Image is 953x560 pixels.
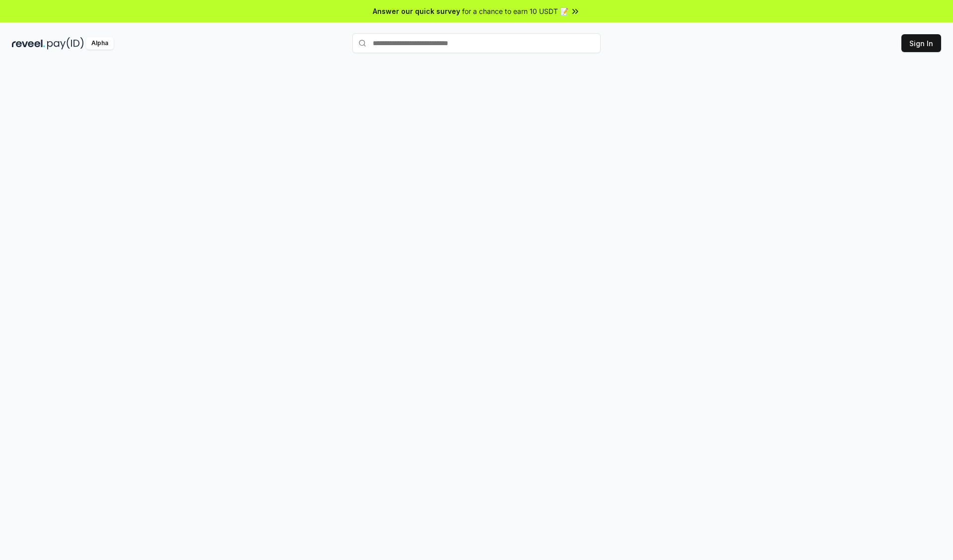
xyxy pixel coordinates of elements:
span: Answer our quick survey [373,6,460,16]
img: pay_id [47,37,84,50]
button: Sign In [901,34,941,52]
span: for a chance to earn 10 USDT 📝 [462,6,568,16]
div: Alpha [86,37,114,50]
img: reveel_dark [12,37,45,50]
